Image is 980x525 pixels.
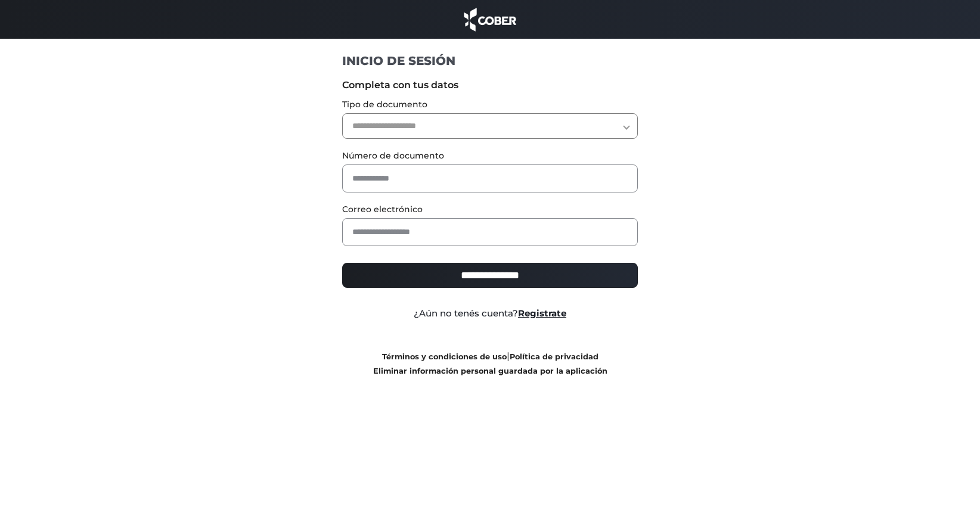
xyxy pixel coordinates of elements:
label: Completa con tus datos [342,78,638,92]
h1: INICIO DE SESIÓN [342,53,638,69]
div: ¿Aún no tenés cuenta? [333,307,647,321]
label: Número de documento [342,150,638,162]
a: Registrate [518,307,566,319]
a: Política de privacidad [510,352,598,361]
label: Tipo de documento [342,98,638,111]
a: Eliminar información personal guardada por la aplicación [373,366,607,375]
label: Correo electrónico [342,203,638,216]
a: Términos y condiciones de uso [382,352,507,361]
img: cober_marca.png [461,6,519,33]
div: | [333,349,647,378]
